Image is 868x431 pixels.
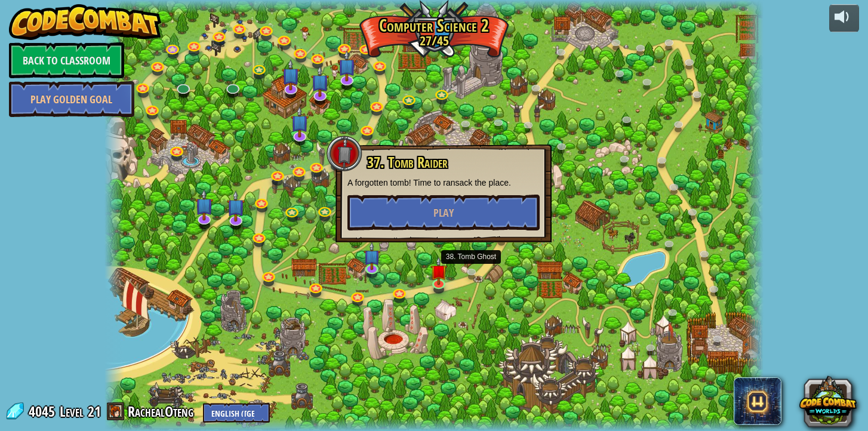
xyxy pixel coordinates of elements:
a: RachealOteng [128,402,197,421]
button: Adjust volume [829,4,859,32]
a: Back to Classroom [9,42,124,78]
span: 21 [88,402,101,421]
span: 37. Tomb Raider [367,152,448,173]
img: CodeCombat - Learn how to code by playing a game [9,4,162,40]
span: Level [60,402,84,421]
img: level-banner-unstarted-subscriber.png [282,59,300,91]
img: level-banner-unstarted-subscriber.png [291,106,309,138]
button: Play [347,195,540,230]
img: level-banner-unstarted.png [430,257,447,285]
a: Play Golden Goal [9,81,134,117]
img: level-banner-unstarted-subscriber.png [364,242,380,270]
img: level-banner-unstarted-subscriber.png [195,189,214,221]
span: 4045 [29,402,59,421]
img: level-banner-unstarted-subscriber.png [310,66,329,97]
p: A forgotten tomb! Time to ransack the place. [347,177,540,189]
img: level-banner-unstarted-subscriber.png [338,50,356,82]
img: level-banner-unstarted-subscriber.png [227,190,245,221]
span: Play [433,205,454,220]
